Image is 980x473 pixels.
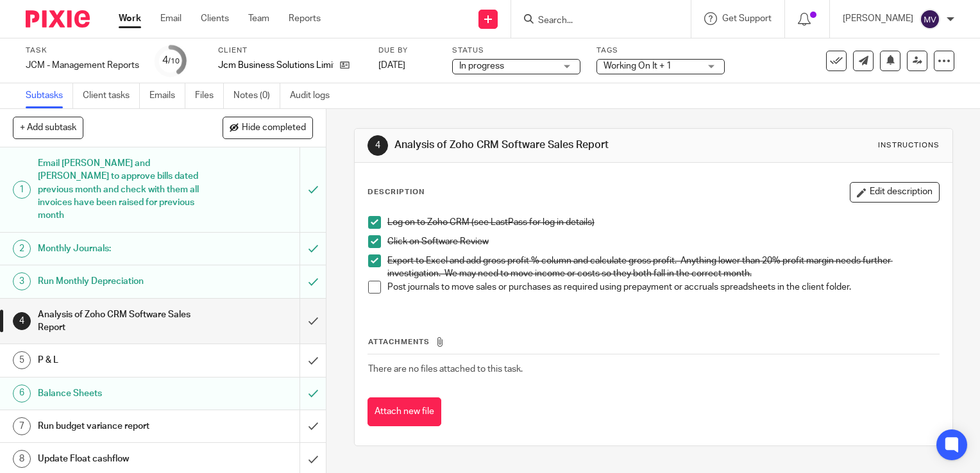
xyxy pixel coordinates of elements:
[290,83,339,108] a: Audit logs
[38,272,204,291] h1: Run Monthly Depreciation
[38,305,204,338] h1: Analysis of Zoho CRM Software Sales Report
[13,181,31,199] div: 1
[368,338,430,345] span: Attachments
[367,187,425,197] p: Description
[38,384,204,403] h1: Balance Sheets
[13,351,31,369] div: 5
[26,46,139,56] label: Task
[26,83,73,108] a: Subtasks
[289,12,321,25] a: Reports
[387,281,939,294] p: Post journals to move sales or purchases as required using prepayment or accruals spreadsheets in...
[233,83,280,108] a: Notes (0)
[38,417,204,436] h1: Run budget variance report
[604,62,672,71] span: Working On It + 1
[13,312,31,330] div: 4
[119,12,141,25] a: Work
[242,123,306,133] span: Hide completed
[722,14,772,23] span: Get Support
[13,240,31,258] div: 2
[452,46,580,56] label: Status
[26,59,139,72] div: JCM - Management Reports
[38,449,204,469] h1: Update Float cashflow
[368,365,523,374] span: There are no files attached to this task.
[394,138,680,152] h1: Analysis of Zoho CRM Software Sales Report
[378,46,436,56] label: Due by
[367,135,388,156] div: 4
[201,12,229,25] a: Clients
[13,450,31,468] div: 8
[160,12,182,25] a: Email
[13,117,83,138] button: + Add subtask
[920,9,940,29] img: svg%3E
[850,182,940,203] button: Edit description
[378,61,405,70] span: [DATE]
[38,351,204,370] h1: P & L
[162,53,180,68] div: 4
[218,59,334,72] p: Jcm Business Solutions Limited
[387,254,939,281] p: Export to Excel and add gross profit % column and calculate gross profit. Anything lower than 20%...
[218,46,362,56] label: Client
[83,83,140,108] a: Client tasks
[596,46,725,56] label: Tags
[537,15,652,27] input: Search
[26,10,90,28] img: Pixie
[223,117,313,138] button: Hide completed
[843,12,913,25] p: [PERSON_NAME]
[195,83,224,108] a: Files
[168,58,180,65] small: /10
[13,385,31,402] div: 6
[38,239,204,258] h1: Monthly Journals:
[367,397,441,426] button: Attach new file
[149,83,185,108] a: Emails
[13,272,31,290] div: 3
[459,62,504,71] span: In progress
[387,216,939,229] p: Log on to Zoho CRM (see LastPass for log in details)
[13,417,31,435] div: 7
[248,12,269,25] a: Team
[38,154,204,226] h1: Email [PERSON_NAME] and [PERSON_NAME] to approve bills dated previous month and check with them a...
[878,140,940,151] div: Instructions
[387,235,939,248] p: Click on Software Review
